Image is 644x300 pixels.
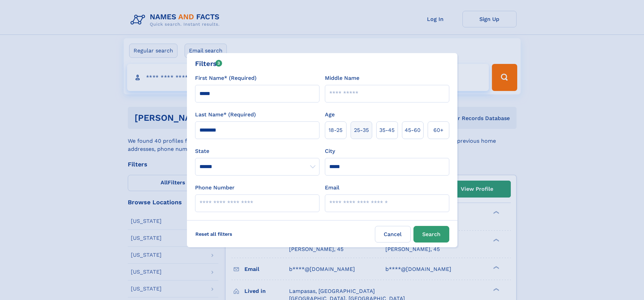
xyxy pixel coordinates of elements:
[325,111,335,119] label: Age
[329,126,342,134] span: 18‑25
[191,226,237,242] label: Reset all filters
[325,147,335,155] label: City
[195,59,222,69] div: Filters
[354,126,369,134] span: 25‑35
[195,74,257,82] label: First Name* (Required)
[379,126,395,134] span: 35‑45
[325,74,359,82] label: Middle Name
[195,184,235,192] label: Phone Number
[195,147,319,155] label: State
[195,111,256,119] label: Last Name* (Required)
[405,126,421,134] span: 45‑60
[325,184,339,192] label: Email
[413,226,449,243] button: Search
[375,226,411,243] label: Cancel
[433,126,444,134] span: 60+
